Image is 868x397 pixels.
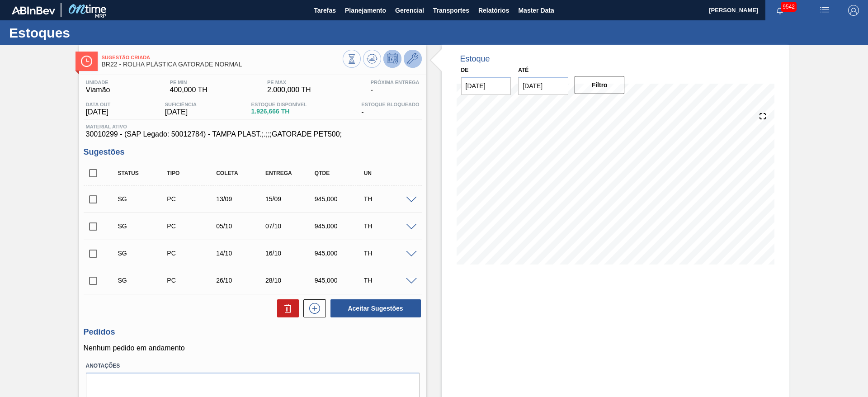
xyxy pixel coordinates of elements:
span: Planejamento [345,5,386,16]
div: Qtde [312,170,367,176]
button: Aceitar Sugestões [330,299,421,317]
span: Sugestão Criada [102,55,343,60]
div: Sugestão Criada [116,195,170,203]
span: Viamão [86,86,110,94]
span: 400,000 TH [170,86,208,94]
label: De [461,67,469,73]
img: TNhmsLtSVTkK8tSr43FrP2fwEKptu5GPRR3wAAAABJRU5ErkJggg== [12,6,55,14]
div: Status [116,170,170,176]
div: Sugestão Criada [116,277,170,284]
span: BR22 - ROLHA PLÁSTICA GATORADE NORMAL [102,61,343,68]
span: [DATE] [86,108,111,116]
span: 9542 [781,2,797,12]
button: Atualizar Gráfico [363,50,381,68]
div: 16/10/2025 [263,250,318,257]
div: 14/10/2025 [214,250,269,257]
span: Transportes [433,5,469,16]
span: PE MAX [267,80,311,85]
span: Relatórios [478,5,509,16]
div: 945,000 [312,195,367,203]
span: Master Data [518,5,554,16]
div: 05/10/2025 [214,222,269,230]
div: Pedido de Compra [165,195,219,203]
span: 1.926,666 TH [251,108,307,115]
span: [DATE] [165,108,197,116]
span: Tarefas [314,5,336,16]
button: Notificações [765,4,794,17]
span: Estoque Bloqueado [361,102,419,107]
button: Visão Geral dos Estoques [343,50,361,68]
div: 945,000 [312,222,367,230]
div: 28/10/2025 [263,277,318,284]
span: 30010299 - (SAP Legado: 50012784) - TAMPA PLAST.;.;;;GATORADE PET500; [86,130,420,138]
button: Ir ao Master Data / Geral [404,50,422,68]
div: 07/10/2025 [263,222,318,230]
label: Anotações [86,359,420,373]
div: Entrega [263,170,318,176]
h3: Sugestões [84,147,422,157]
div: Pedido de Compra [165,250,219,257]
img: Logout [848,5,859,16]
div: - [368,80,422,94]
div: 13/09/2025 [214,195,269,203]
div: 26/10/2025 [214,277,269,284]
div: Coleta [214,170,269,176]
button: Filtro [575,76,625,94]
div: Estoque [460,54,490,64]
span: Data out [86,102,111,107]
div: Sugestão Criada [116,222,170,230]
div: TH [362,277,416,284]
input: dd/mm/yyyy [518,77,568,95]
span: 2.000,000 TH [267,86,311,94]
span: Suficiência [165,102,197,107]
div: Aceitar Sugestões [326,298,422,318]
div: Pedido de Compra [165,222,219,230]
div: Tipo [165,170,219,176]
img: Ícone [81,56,92,67]
span: PE MIN [170,80,208,85]
span: Material ativo [86,124,420,129]
div: 945,000 [312,250,367,257]
h1: Estoques [9,28,170,38]
p: Nenhum pedido em andamento [84,344,422,352]
div: Nova sugestão [299,299,326,317]
span: Gerencial [395,5,424,16]
div: Sugestão Criada [116,250,170,257]
input: dd/mm/yyyy [461,77,511,95]
div: TH [362,250,416,257]
div: Pedido de Compra [165,277,219,284]
div: 945,000 [312,277,367,284]
h3: Pedidos [84,327,422,337]
span: Unidade [86,80,110,85]
span: Estoque Disponível [251,102,307,107]
div: TH [362,222,416,230]
button: Desprogramar Estoque [383,50,401,68]
div: UN [362,170,416,176]
span: Próxima Entrega [371,80,420,85]
div: Excluir Sugestões [273,299,299,317]
img: userActions [819,5,830,16]
div: TH [362,195,416,203]
label: Até [518,67,528,73]
div: 15/09/2025 [263,195,318,203]
div: - [359,102,421,116]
